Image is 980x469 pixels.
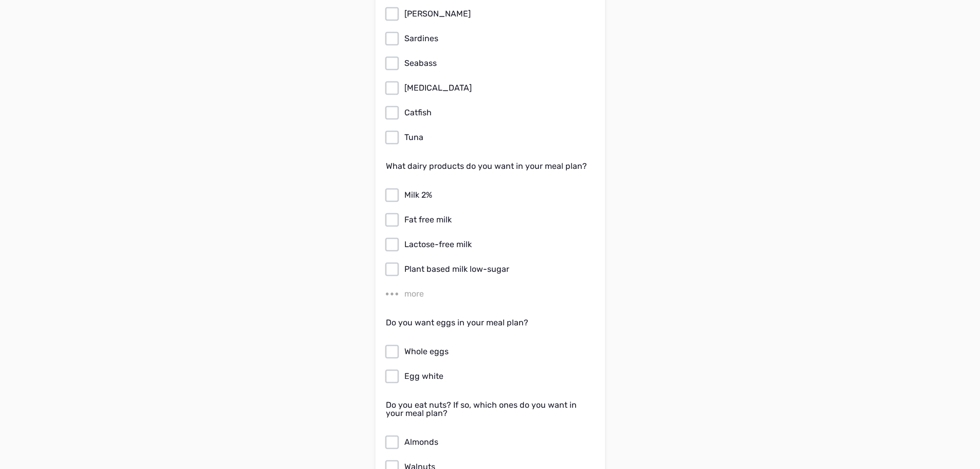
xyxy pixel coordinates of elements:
[404,214,593,226] div: Fat free milk
[404,263,593,275] div: Plant based milk low-sugar
[404,57,593,70] div: Seabass
[404,107,593,119] div: Catfish
[404,32,593,45] div: Sardines
[404,238,593,251] div: Lactose-free milk
[386,319,595,327] p: Do you want eggs in your meal plan?
[404,288,424,300] div: more
[386,162,595,170] p: What dairy products do you want in your meal plan?
[404,189,593,201] div: Milk 2%
[404,8,593,20] div: [PERSON_NAME]
[404,370,593,383] div: Egg white
[386,401,595,418] p: Do you eat nuts? If so, which ones do you want in your meal plan?
[404,82,593,94] div: [MEDICAL_DATA]
[404,436,593,448] div: Almonds
[404,345,593,358] div: Whole eggs
[404,131,593,144] div: Tuna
